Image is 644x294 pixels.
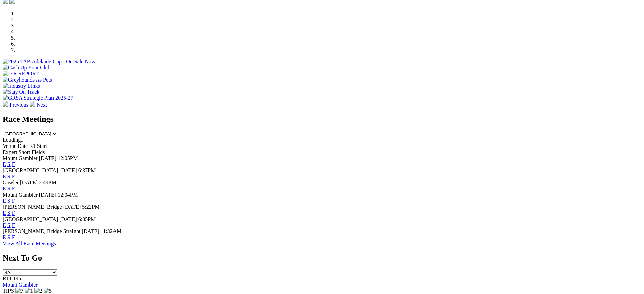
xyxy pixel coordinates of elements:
a: S [7,186,11,191]
span: 12:04PM [58,192,78,198]
a: F [12,161,15,167]
span: [DATE] [39,155,57,161]
img: 7 [15,288,23,294]
span: [DATE] [39,192,57,198]
img: 5 [44,288,52,294]
a: S [7,161,11,167]
span: [DATE] [59,216,77,222]
span: Fields [32,149,45,155]
span: Short [19,149,30,155]
span: Mount Gambier [3,155,38,161]
a: F [12,210,15,216]
a: S [7,222,11,228]
span: Previous [9,102,28,108]
h2: Next To Go [3,253,641,263]
span: 2:49PM [39,180,57,185]
img: GRSA Strategic Plan 2025-27 [3,95,73,101]
a: E [3,161,6,167]
img: 2 [34,288,42,294]
a: F [12,198,15,204]
span: 19m [13,276,22,281]
a: F [12,186,15,191]
span: Expert [3,149,17,155]
a: Previous [3,102,30,108]
span: [GEOGRAPHIC_DATA] [3,216,58,222]
a: F [12,174,15,179]
span: [DATE] [82,228,99,234]
a: Mount Gambier [3,282,38,288]
a: S [7,198,11,204]
span: 6:05PM [78,216,96,222]
a: E [3,186,6,191]
span: R11 [3,276,12,281]
a: View All Race Meetings [3,241,56,246]
a: E [3,222,6,228]
span: R1 Start [29,143,47,149]
span: 6:37PM [78,167,96,173]
span: Mount Gambier [3,192,38,198]
a: S [7,210,11,216]
span: [PERSON_NAME] Bridge Straight [3,228,80,234]
span: Venue [3,143,16,149]
span: 5:22PM [82,204,100,210]
img: 2025 TAB Adelaide Cup - On Sale Now [3,59,96,65]
span: [PERSON_NAME] Bridge [3,204,62,210]
a: S [7,174,11,179]
a: S [7,234,11,240]
span: TIPS [3,288,14,294]
img: Industry Links [3,83,40,89]
span: Date [18,143,28,149]
img: Greyhounds As Pets [3,77,52,83]
img: chevron-right-pager-white.svg [30,101,35,107]
h2: Race Meetings [3,115,641,124]
span: Next [37,102,47,108]
img: Stay On Track [3,89,39,95]
a: F [12,222,15,228]
span: 11:32AM [101,228,122,234]
img: Cash Up Your Club [3,65,50,71]
a: E [3,210,6,216]
img: 1 [25,288,33,294]
img: chevron-left-pager-white.svg [3,101,8,107]
span: [DATE] [59,167,77,173]
a: E [3,174,6,179]
a: Next [30,102,47,108]
span: [DATE] [20,180,38,185]
span: Gawler [3,180,19,185]
span: 12:05PM [58,155,78,161]
a: E [3,234,6,240]
img: IER REPORT [3,71,39,77]
span: Loading... [3,137,25,143]
a: E [3,198,6,204]
span: [DATE] [63,204,81,210]
a: F [12,234,15,240]
span: [GEOGRAPHIC_DATA] [3,167,58,173]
